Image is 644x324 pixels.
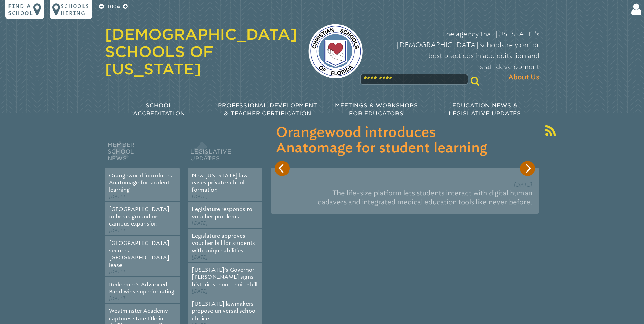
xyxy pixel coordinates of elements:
span: [DATE] [514,182,532,188]
a: [GEOGRAPHIC_DATA] to break ground on campus expansion [109,206,169,227]
a: [GEOGRAPHIC_DATA] secures [GEOGRAPHIC_DATA] lease [109,240,169,268]
span: [DATE] [109,296,125,302]
a: [US_STATE] lawmakers propose universal school choice [192,301,257,322]
p: The agency that [US_STATE]’s [DEMOGRAPHIC_DATA] schools rely on for best practices in accreditati... [373,29,539,83]
a: Legislature approves voucher bill for students with unique abilities [192,233,255,254]
p: 100% [105,3,122,11]
a: Orangewood introduces Anatomage for student learning [109,172,172,193]
span: [DATE] [109,269,125,275]
p: Schools Hiring [61,3,89,16]
span: [DATE] [109,194,125,200]
span: Professional Development & Teacher Certification [218,102,317,117]
span: Education News & Legislative Updates [449,102,521,117]
span: [DATE] [192,288,208,294]
p: Find a school [8,3,33,16]
h2: Legislative Updates [188,140,262,168]
span: Meetings & Workshops for Educators [335,102,418,117]
button: Previous [275,161,290,176]
span: [DATE] [192,220,208,226]
a: Legislature responds to voucher problems [192,206,252,219]
span: [DATE] [192,254,208,260]
img: csf-logo-web-colors.png [308,24,363,78]
span: About Us [508,72,539,83]
a: Redeemer’s Advanced Band wins superior rating [109,281,174,295]
a: [DEMOGRAPHIC_DATA] Schools of [US_STATE] [105,25,297,78]
h2: Member School News [105,140,180,168]
h3: Orangewood introduces Anatomage for student learning [276,125,534,156]
button: Next [520,161,535,176]
p: The life-size platform lets students interact with digital human cadavers and integrated medical ... [277,186,532,210]
a: New [US_STATE] law eases private school formation [192,172,248,193]
span: [DATE] [109,228,125,234]
span: School Accreditation [133,102,185,117]
a: [US_STATE]’s Governor [PERSON_NAME] signs historic school choice bill [192,267,257,288]
span: [DATE] [192,194,208,200]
